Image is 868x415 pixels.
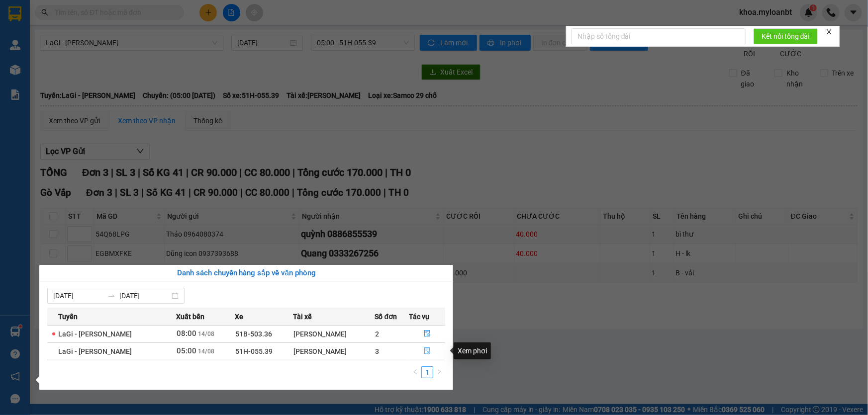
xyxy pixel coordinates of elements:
[410,326,445,342] button: file-done
[409,311,430,322] span: Tác vụ
[235,311,243,322] span: Xe
[58,311,78,322] span: Tuyến
[433,366,445,378] li: Next Page
[235,330,272,338] span: 51B-503.36
[436,369,442,375] span: right
[198,331,214,337] span: 14/08
[433,366,445,378] button: right
[235,347,273,355] span: 51H-055.39
[293,311,312,322] span: Tài xế
[293,329,375,339] div: [PERSON_NAME]
[454,342,491,359] div: Xem phơi
[176,311,204,322] span: Xuất bến
[376,347,380,355] span: 3
[762,31,810,42] span: Kết nối tổng đài
[58,347,132,355] span: LaGi - [PERSON_NAME]
[422,367,433,378] a: 1
[410,343,445,359] button: file-done
[107,292,115,300] span: swap-right
[424,330,431,338] span: file-done
[119,290,170,301] input: Đến ngày
[421,366,433,378] li: 1
[375,311,397,322] span: Số đơn
[177,329,196,338] span: 08:00
[53,290,103,301] input: Từ ngày
[424,347,431,355] span: file-done
[409,366,421,378] button: left
[177,346,196,355] span: 05:00
[572,28,746,44] input: Nhập số tổng đài
[376,330,380,338] span: 2
[754,28,818,44] button: Kết nối tổng đài
[198,348,214,355] span: 14/08
[58,330,132,338] span: LaGi - [PERSON_NAME]
[826,28,833,35] span: close
[47,267,445,279] div: Danh sách chuyến hàng sắp về văn phòng
[409,366,421,378] li: Previous Page
[412,369,418,375] span: left
[293,346,375,357] div: [PERSON_NAME]
[107,292,115,300] span: to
